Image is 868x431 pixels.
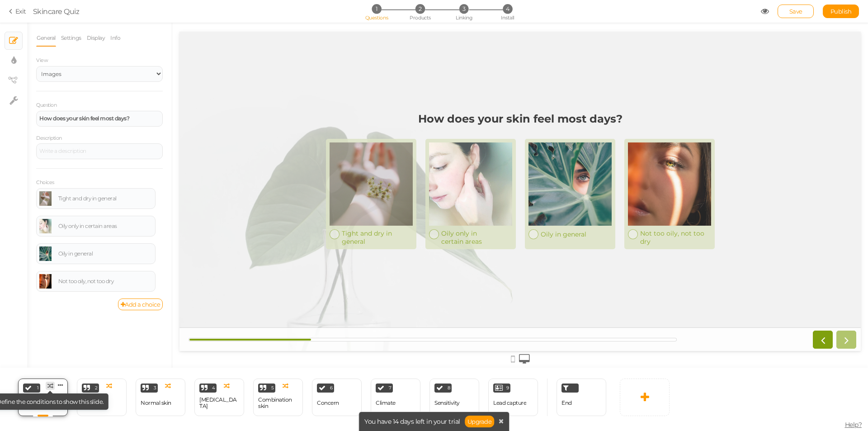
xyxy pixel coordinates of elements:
span: 4 [212,386,215,390]
div: Combination skin [258,397,298,409]
a: Exit [9,7,26,16]
span: View [36,57,48,63]
div: Not too oily, not too dry [461,198,532,214]
span: 3 [459,4,469,14]
span: Publish [830,8,852,15]
div: Not too oily, not too dry [58,279,152,284]
span: Linking [456,14,472,21]
div: 3 Normal skin [136,379,185,416]
div: 4 [MEDICAL_DATA] [194,379,244,416]
div: 9 Lead capture [488,379,538,416]
span: 2 [95,386,98,390]
div: Skincare Quiz [33,6,80,17]
span: 2 [415,4,425,14]
div: End [557,379,606,416]
div: 8 Sensitivity [429,379,479,416]
span: 8 [448,386,450,390]
span: End [561,399,572,406]
a: Info [110,29,121,47]
span: 9 [506,386,509,390]
div: 7 Climate [371,379,420,416]
div: Sensitivity [434,400,460,406]
div: Oily in general [58,251,152,256]
label: Choices [36,180,54,186]
li: 2 Products [399,4,441,14]
strong: How does your skin feel most days? [39,115,129,122]
div: 1 Skin Define the conditions to show this slide. [18,379,68,416]
span: 7 [389,386,392,390]
span: Install [501,14,514,21]
div: Normal skin [141,400,171,406]
span: Save [789,8,802,15]
strong: How does your skin feel most days? [239,81,443,94]
span: You have 14 days left in your trial [364,418,460,425]
li: 1 Questions [355,4,397,14]
a: Upgrade [465,416,495,427]
span: 3 [154,386,156,390]
span: 4 [503,4,512,14]
div: Save [778,5,814,18]
div: Climate [376,400,396,406]
div: Lead capture [493,400,526,406]
div: [MEDICAL_DATA] [199,397,239,409]
label: Description [36,135,62,142]
span: Help? [845,421,862,429]
div: Tight and dry in general [162,198,233,214]
a: General [36,29,56,47]
a: Display [86,29,106,47]
div: Oily only in certain areas [58,223,152,229]
span: 1 [372,4,381,14]
span: Questions [365,14,388,21]
span: 6 [330,386,333,390]
span: Products [410,14,431,21]
div: Tight and dry in general [58,196,152,201]
li: 4 Install [486,4,528,14]
span: 1 [37,386,39,390]
div: Oily in general [361,199,432,207]
span: 5 [271,386,274,390]
label: Question [36,102,57,109]
div: 5 Combination skin [253,379,303,416]
a: Add a choice [118,298,163,310]
div: 6 Concern [312,379,362,416]
div: 2 Oily skin [77,379,127,416]
a: Settings [61,29,82,47]
li: 3 Linking [443,4,485,14]
div: Oily only in certain areas [262,198,333,214]
div: Concern [317,400,339,406]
